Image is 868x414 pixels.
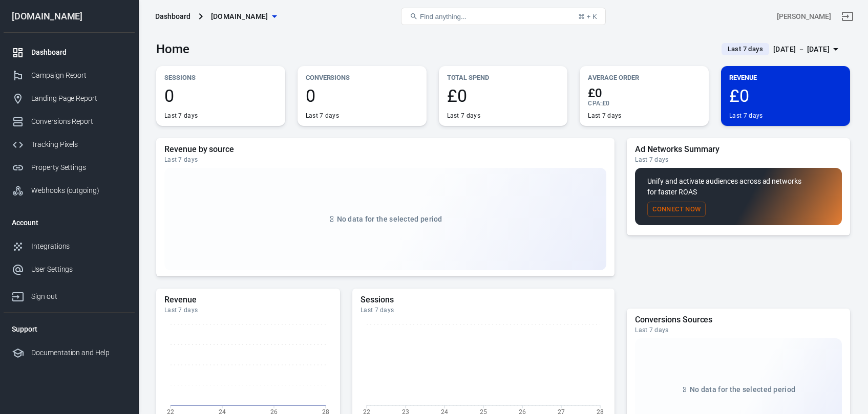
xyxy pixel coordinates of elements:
p: Sessions [164,72,277,83]
div: Webhooks (outgoing) [31,185,126,196]
div: Integrations [31,241,126,252]
button: Find anything...⌘ + K [401,8,606,25]
span: stevedoran.co.uk [211,10,268,23]
li: Account [4,210,135,235]
span: £0 [602,100,609,107]
h5: Conversions Sources [635,315,842,325]
div: Campaign Report [31,70,126,81]
div: Last 7 days [588,112,621,120]
span: No data for the selected period [337,215,442,223]
span: 0 [306,87,418,104]
h5: Sessions [361,295,606,305]
p: Conversions [306,72,418,83]
span: £0 [729,87,842,104]
a: Tracking Pixels [4,133,135,156]
div: Last 7 days [635,156,842,164]
span: 0 [164,87,277,104]
div: Account id: uKLIv9bG [777,11,831,22]
h5: Revenue [164,295,332,305]
div: Conversions Report [31,116,126,127]
div: Last 7 days [635,326,842,334]
p: Average Order [588,72,701,83]
span: No data for the selected period [690,385,795,394]
div: Last 7 days [361,306,606,314]
a: Sign out [4,281,135,308]
div: Documentation and Help [31,347,126,358]
a: Campaign Report [4,64,135,87]
div: Dashboard [31,47,126,58]
div: Property Settings [31,162,126,173]
div: Last 7 days [164,112,198,120]
button: Last 7 days[DATE] － [DATE] [713,41,850,58]
span: CPA : [588,100,602,107]
div: Last 7 days [164,156,606,164]
iframe: Intercom live chat [833,364,858,388]
div: Last 7 days [729,112,763,120]
a: Landing Page Report [4,87,135,110]
p: Total Spend [447,72,560,83]
div: Last 7 days [164,306,332,314]
button: Connect Now [647,202,706,217]
a: Sign out [835,4,860,29]
a: User Settings [4,258,135,281]
div: Last 7 days [306,112,339,120]
div: Sign out [31,291,126,302]
div: [DATE] － [DATE] [773,43,830,56]
a: Dashboard [4,41,135,64]
span: £0 [447,87,560,104]
li: Support [4,317,135,341]
h5: Revenue by source [164,144,606,155]
a: Integrations [4,235,135,258]
div: User Settings [31,264,126,275]
div: Tracking Pixels [31,139,126,150]
a: Property Settings [4,156,135,179]
p: Unify and activate audiences across ad networks for faster ROAS [647,176,830,198]
p: Revenue [729,72,842,83]
span: Find anything... [420,13,467,20]
div: [DOMAIN_NAME] [4,12,135,21]
button: [DOMAIN_NAME] [207,7,281,26]
div: Landing Page Report [31,93,126,104]
span: £0 [588,87,701,99]
span: Last 7 days [724,44,767,54]
div: Dashboard [155,11,190,21]
div: Last 7 days [447,112,480,120]
div: ⌘ + K [578,13,597,20]
h5: Ad Networks Summary [635,144,842,155]
a: Webhooks (outgoing) [4,179,135,202]
h3: Home [156,42,189,56]
a: Conversions Report [4,110,135,133]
